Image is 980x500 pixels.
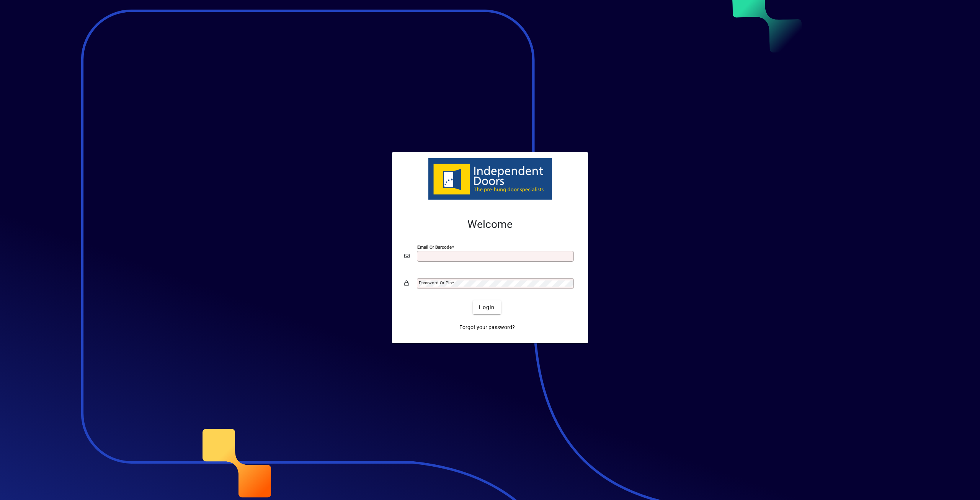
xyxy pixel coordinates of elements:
mat-label: Email or Barcode [417,244,452,250]
h2: Welcome [404,218,576,231]
span: Login [479,303,495,311]
mat-label: Password or Pin [419,280,452,285]
button: Login [473,300,501,314]
a: Forgot your password? [456,320,518,334]
span: Forgot your password? [459,323,515,331]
